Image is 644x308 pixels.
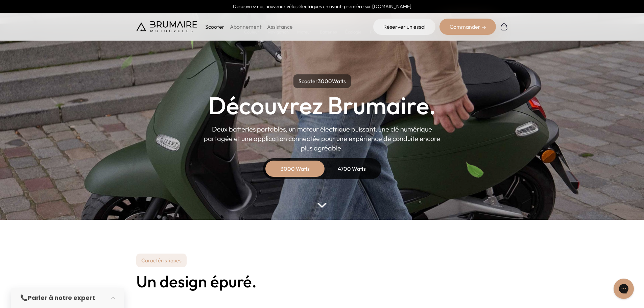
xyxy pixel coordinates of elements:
[500,23,508,31] img: Panier
[373,19,435,35] a: Réserver un essai
[268,161,322,177] div: 3000 Watts
[205,23,224,31] p: Scooter
[317,203,326,208] img: arrow-bottom.png
[325,161,379,177] div: 4700 Watts
[482,26,486,30] img: right-arrow-2.png
[230,23,262,30] a: Abonnement
[610,276,637,301] iframe: Gorgias live chat messenger
[293,74,351,88] p: Scooter Watts
[267,23,293,30] a: Assistance
[439,19,496,35] div: Commander
[208,93,436,118] h1: Découvrez Brumaire.
[318,78,332,85] span: 3000
[136,273,508,290] h2: Un design épuré.
[136,21,197,32] img: Brumaire Motocycles
[136,254,187,267] p: Caractéristiques
[204,124,440,153] p: Deux batteries portables, un moteur électrique puissant, une clé numérique partagée et une applic...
